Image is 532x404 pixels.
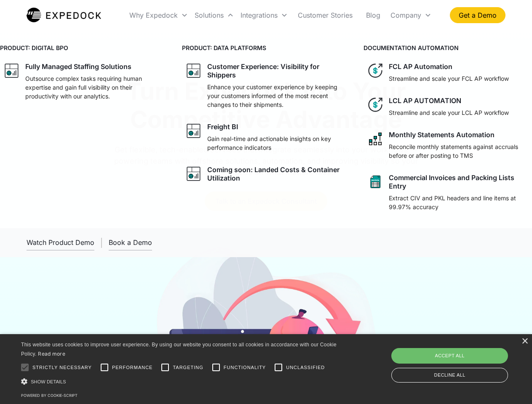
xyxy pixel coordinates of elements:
a: Read more [38,351,65,357]
img: sheet icon [367,173,384,190]
div: Solutions [195,11,224,19]
h4: DOCUMENTATION AUTOMATION [364,43,532,52]
span: Functionality [224,364,266,371]
div: LCL AP AUTOMATION [389,96,461,105]
a: graph iconFreight BIGain real-time and actionable insights on key performance indicators [182,119,350,155]
h4: PRODUCT: DATA PLATFORMS [182,43,350,52]
a: sheet iconCommercial Invoices and Packing Lists EntryExtract CIV and PKL headers and line items a... [364,170,532,215]
a: dollar iconFCL AP AutomationStreamline and scale your FCL AP workflow [364,59,532,86]
p: Extract CIV and PKL headers and line items at 99.97% accuracy [389,194,529,211]
div: Commercial Invoices and Packing Lists Entry [389,173,529,190]
div: Company [387,1,435,29]
span: This website uses cookies to improve user experience. By using our website you consent to all coo... [21,342,337,357]
a: graph iconComing soon: Landed Costs & Container Utilization [182,162,350,186]
a: Book a Demo [109,235,152,250]
div: Why Expedock [126,1,191,29]
p: Outsource complex tasks requiring human expertise and gain full visibility on their productivity ... [25,74,165,101]
span: Show details [31,379,66,384]
div: Fully Managed Staffing Solutions [25,62,131,71]
img: dollar icon [367,96,384,113]
a: Blog [359,1,387,29]
span: Performance [112,364,153,371]
span: Strictly necessary [32,364,92,371]
div: Solutions [191,1,237,29]
div: Monthly Statements Automation [389,130,495,139]
div: Company [390,11,421,19]
p: Streamline and scale your LCL AP workflow [389,108,509,117]
a: Powered by cookie-script [21,393,78,398]
span: Targeting [173,364,203,371]
img: dollar icon [367,62,384,79]
a: dollar iconLCL AP AUTOMATIONStreamline and scale your LCL AP workflow [364,93,532,120]
div: Freight BI [207,122,238,131]
div: Why Expedock [129,11,178,19]
img: graph icon [3,62,20,79]
div: Coming soon: Landed Costs & Container Utilization [207,165,347,182]
img: Expedock Logo [27,7,101,24]
div: Integrations [241,11,278,19]
img: graph icon [185,122,202,139]
div: Book a Demo [109,238,152,247]
p: Gain real-time and actionable insights on key performance indicators [207,134,347,152]
div: Watch Product Demo [27,238,94,247]
p: Streamline and scale your FCL AP workflow [389,74,509,83]
a: Get a Demo [450,7,505,23]
img: network like icon [367,130,384,147]
a: Customer Stories [291,1,359,29]
a: home [27,7,101,24]
div: Show details [21,377,340,386]
a: graph iconCustomer Experience: Visibility for ShippersEnhance your customer experience by keeping... [182,59,350,112]
img: graph icon [185,165,202,182]
div: Integrations [237,1,291,29]
a: network like iconMonthly Statements AutomationReconcile monthly statements against accruals befor... [364,127,532,163]
span: Unclassified [286,364,325,371]
p: Reconcile monthly statements against accruals before or after posting to TMS [389,142,529,160]
a: open lightbox [27,235,94,250]
div: FCL AP Automation [389,62,452,71]
img: graph icon [185,62,202,79]
p: Enhance your customer experience by keeping your customers informed of the most recent changes to... [207,82,347,109]
iframe: Chat Widget [392,313,532,404]
div: Customer Experience: Visibility for Shippers [207,62,347,79]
